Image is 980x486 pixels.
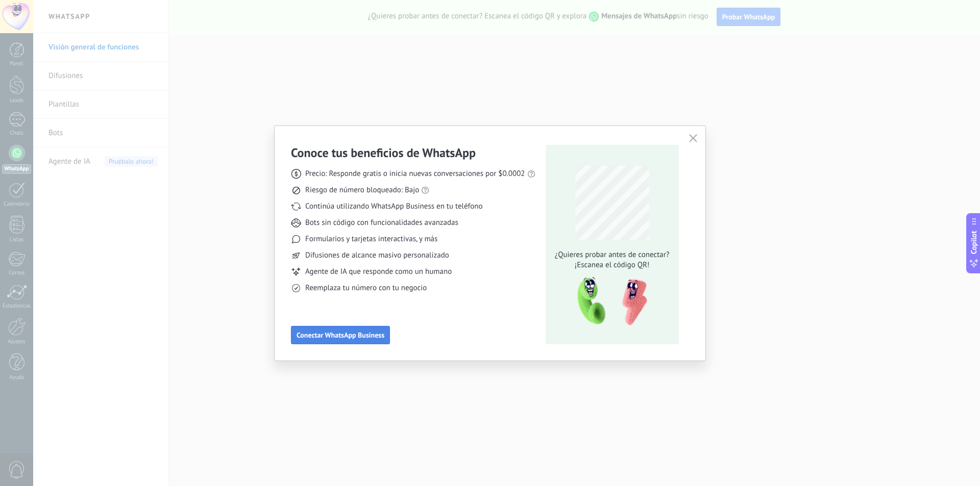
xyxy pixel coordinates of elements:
[305,283,427,293] span: Reemplaza tu número con tu negocio
[969,231,979,254] span: Copilot
[305,201,482,212] span: Continúa utilizando WhatsApp Business en tu teléfono
[305,169,525,179] span: Precio: Responde gratis o inicia nuevas conversaciones por $0.0002
[305,267,452,277] span: Agente de IA que responde como un humano
[305,250,449,261] span: Difusiones de alcance masivo personalizado
[569,274,649,329] img: qr-pic-1x.png
[305,234,437,244] span: Formularios y tarjetas interactivas, y más
[291,145,476,161] h3: Conoce tus beneficios de WhatsApp
[305,218,458,228] span: Bots sin código con funcionalidades avanzadas
[291,326,390,344] button: Conectar WhatsApp Business
[305,185,419,195] span: Riesgo de número bloqueado: Bajo
[552,250,672,260] span: ¿Quieres probar antes de conectar?
[297,331,384,339] span: Conectar WhatsApp Business
[552,260,672,270] span: ¡Escanea el código QR!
